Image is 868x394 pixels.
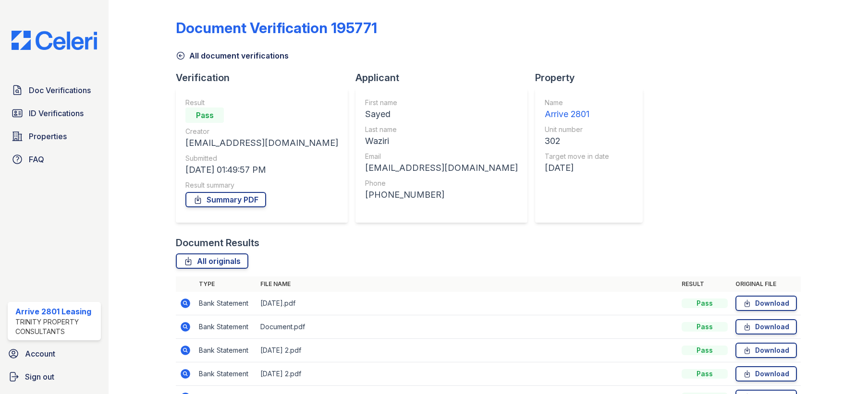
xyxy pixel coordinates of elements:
[185,127,338,136] div: Creator
[257,292,677,315] td: [DATE].pdf
[195,292,257,315] td: Bank Statement
[257,339,677,362] td: [DATE] 2.pdf
[735,366,797,382] a: Download
[365,125,518,134] div: Last name
[365,152,518,161] div: Email
[8,150,101,169] a: FAQ
[185,163,338,177] div: [DATE] 01:49:57 PM
[15,317,97,336] div: Trinity Property Consultants
[682,322,728,332] div: Pass
[15,306,97,317] div: Arrive 2801 Leasing
[365,134,518,148] div: Waziri
[185,98,338,107] div: Result
[176,50,289,61] a: All document verifications
[535,71,650,84] div: Property
[195,339,257,362] td: Bank Statement
[735,296,797,311] a: Download
[355,71,535,84] div: Applicant
[545,125,609,134] div: Unit number
[365,179,518,188] div: Phone
[545,161,609,175] div: [DATE]
[682,369,728,379] div: Pass
[732,276,801,292] th: Original file
[257,362,677,386] td: [DATE] 2.pdf
[545,152,609,161] div: Target move in date
[257,315,677,339] td: Document.pdf
[4,31,105,50] img: CE_Logo_Blue-a8612792a0a2168367f1c8372b55b34899dd931a85d93a1a3d3e32e68fde9ad4.png
[25,348,55,359] span: Account
[195,276,257,292] th: Type
[257,276,677,292] th: File name
[678,276,732,292] th: Result
[828,356,858,384] iframe: chat widget
[682,346,728,355] div: Pass
[176,19,377,36] div: Document Verification 195771
[4,344,105,363] a: Account
[735,319,797,334] a: Download
[195,315,257,339] td: Bank Statement
[25,371,54,382] span: Sign out
[8,81,101,100] a: Doc Verifications
[185,136,338,150] div: [EMAIL_ADDRESS][DOMAIN_NAME]
[29,154,44,165] span: FAQ
[545,134,609,148] div: 302
[195,362,257,386] td: Bank Statement
[735,343,797,358] a: Download
[4,367,105,386] a: Sign out
[176,253,248,269] a: All originals
[185,107,224,123] div: Pass
[176,71,355,84] div: Verification
[545,98,609,121] a: Name Arrive 2801
[545,107,609,121] div: Arrive 2801
[185,154,338,163] div: Submitted
[185,180,338,190] div: Result summary
[365,161,518,175] div: [EMAIL_ADDRESS][DOMAIN_NAME]
[29,84,91,96] span: Doc Verifications
[545,98,609,107] div: Name
[365,98,518,107] div: First name
[29,131,67,142] span: Properties
[682,298,728,308] div: Pass
[176,236,259,250] div: Document Results
[8,104,101,123] a: ID Verifications
[365,188,518,202] div: [PHONE_NUMBER]
[365,107,518,121] div: Sayed
[29,107,84,119] span: ID Verifications
[8,127,101,146] a: Properties
[185,192,266,207] a: Summary PDF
